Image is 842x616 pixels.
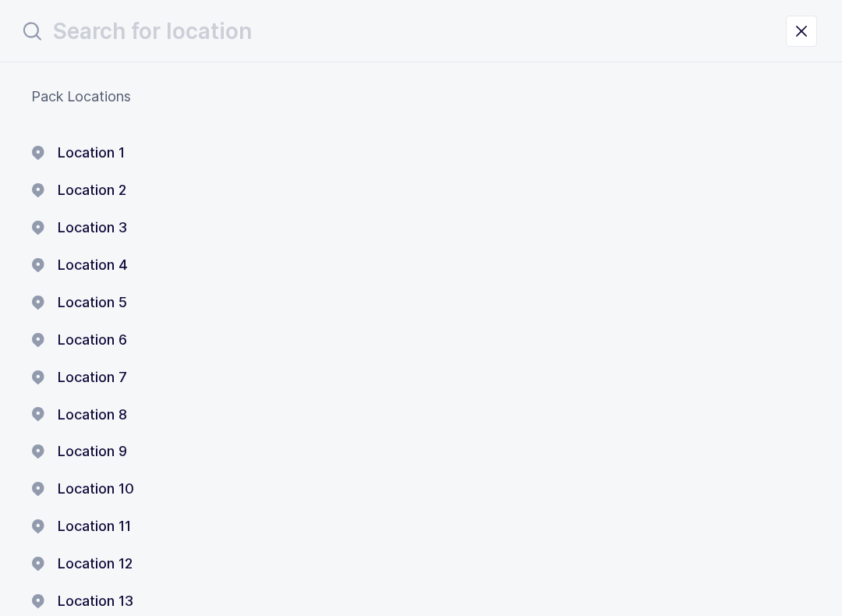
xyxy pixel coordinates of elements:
[31,405,127,424] button: Location 8
[31,331,127,349] button: Location 6
[31,218,127,237] button: Location 3
[31,368,127,387] button: Location 7
[31,293,127,312] button: Location 5
[31,517,131,536] button: Location 11
[31,592,133,611] button: Location 13
[31,181,126,200] button: Location 2
[31,554,133,573] button: Location 12
[31,442,127,461] button: Location 9
[19,12,786,50] input: Search for location
[31,256,128,274] button: Location 4
[31,143,125,162] button: Location 1
[31,480,134,498] button: Location 10
[31,87,811,106] div: Pack Locations
[786,16,817,47] button: close drawer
